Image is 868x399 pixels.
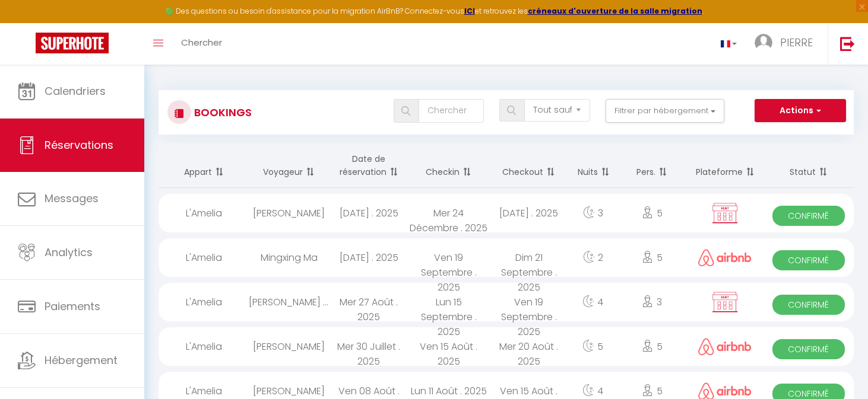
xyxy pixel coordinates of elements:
h3: Bookings [191,99,252,126]
button: Filtrer par hébergement [606,99,724,123]
th: Sort by status [764,143,854,188]
span: Hébergement [45,353,118,368]
a: créneaux d'ouverture de la salle migration [528,6,702,16]
th: Sort by booking date [329,143,409,188]
a: Chercher [172,23,231,65]
th: Sort by guest [249,143,329,188]
img: ... [755,34,772,52]
button: Actions [755,99,846,123]
span: Messages [45,191,99,206]
th: Sort by channel [687,143,764,188]
span: Chercher [181,36,222,49]
img: Super Booking [36,33,109,53]
span: PIERRE [780,35,813,50]
th: Sort by checkout [489,143,569,188]
span: Réservations [45,138,113,152]
a: ... PIERRE [746,23,828,65]
img: logout [840,36,855,51]
span: Calendriers [45,84,106,98]
span: Paiements [45,299,100,314]
span: Analytics [45,245,93,260]
th: Sort by rentals [159,143,249,188]
a: ICI [464,6,475,16]
input: Chercher [419,99,484,123]
th: Sort by checkin [409,143,489,188]
th: Sort by people [617,143,687,188]
th: Sort by nights [569,143,617,188]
